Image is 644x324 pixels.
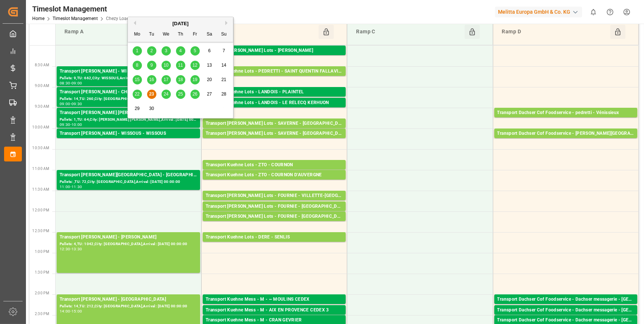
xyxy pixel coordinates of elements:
div: Choose Wednesday, September 3rd, 2025 [162,46,171,56]
span: 11:30 AM [32,187,49,191]
div: Transport [PERSON_NAME] Lots - SAVERNE - [GEOGRAPHIC_DATA] [206,130,343,137]
span: 23 [149,91,154,97]
a: Home [32,16,44,21]
span: 17 [163,77,168,82]
div: 11:00 [60,185,70,188]
div: Choose Thursday, September 11th, 2025 [176,61,185,70]
div: Pallets: ,TU: 15,City: [GEOGRAPHIC_DATA] CEDEX 3,Arrival: [DATE] 00:00:00 [206,314,343,320]
div: [DATE] [128,20,233,27]
div: 08:30 [60,81,70,85]
div: Pallets: 1,TU: 209,City: [GEOGRAPHIC_DATA],Arrival: [DATE] 00:00:00 [206,241,343,247]
div: Fr [190,30,200,39]
div: Transport [PERSON_NAME] Lots - FOURNIE - [GEOGRAPHIC_DATA] [206,213,343,220]
span: 9:30 AM [35,104,49,108]
span: 20 [207,77,212,82]
div: Pallets: ,TU: 72,City: [GEOGRAPHIC_DATA],Arrival: [DATE] 00:00:00 [60,179,197,185]
span: 13 [207,63,212,68]
div: Choose Friday, September 5th, 2025 [190,46,200,56]
span: 10:00 AM [32,125,49,129]
div: Choose Tuesday, September 23rd, 2025 [147,90,156,99]
div: Transport Dachser Cof Foodservice - Dachser messagerie - [GEOGRAPHIC_DATA] [497,307,634,314]
div: Pallets: ,TU: 47,City: LE RELECQ KERHUON,Arrival: [DATE] 00:00:00 [206,107,343,113]
div: Pallets: 5,TU: 194,City: [GEOGRAPHIC_DATA],Arrival: [DATE] 00:00:00 [206,220,343,227]
span: 14 [221,63,226,68]
div: Choose Thursday, September 4th, 2025 [176,46,185,56]
div: Th [176,30,185,39]
div: Choose Saturday, September 6th, 2025 [205,46,214,56]
span: 15 [135,77,139,82]
div: 14:00 [60,310,70,313]
div: Sa [205,30,214,39]
div: Transport [PERSON_NAME] - CHENNEVIERES/[GEOGRAPHIC_DATA] - [GEOGRAPHIC_DATA]/MARNE CEDEX [60,88,197,96]
div: Choose Sunday, September 7th, 2025 [219,46,229,56]
div: Ramp C [353,25,464,39]
span: 12:30 PM [32,229,49,233]
div: Pallets: 2,TU: ,City: [GEOGRAPHIC_DATA],Arrival: [DATE] 00:00:00 [497,117,634,123]
div: Transport Kuehne Lots - ZTO - COURNON D'AUVERGNE [206,171,343,179]
div: Timeslot Management [32,3,136,14]
button: Melitta Europa GmbH & Co. KG [495,5,585,19]
span: 2:00 PM [35,291,49,295]
div: Transport [PERSON_NAME] Lots - FOURNIE - VILLETTE-[GEOGRAPHIC_DATA] [206,192,343,200]
div: Pallets: 2,TU: 45,City: [GEOGRAPHIC_DATA]-[GEOGRAPHIC_DATA],Arrival: [DATE] 00:00:00 [497,303,634,310]
div: Choose Saturday, September 27th, 2025 [205,90,214,99]
div: Su [219,30,229,39]
div: Mo [133,30,142,39]
div: Transport Kuehne Mess - M - ~ MOULINS CEDEX [206,296,343,303]
div: Choose Wednesday, September 24th, 2025 [162,90,171,99]
div: Pallets: 2,TU: ,City: WISSOUS,Arrival: [DATE] 00:00:00 [60,137,197,144]
span: 8 [136,63,139,68]
span: 8:30 AM [35,63,49,67]
div: Transport Kuehne Lots - LANDOIS - LE RELECQ KERHUON [206,99,343,107]
div: Pallets: 9,TU: 662,City: WISSOUS,Arrival: [DATE] 00:00:00 [60,75,197,81]
div: 09:30 [60,123,70,126]
span: 12 [192,63,197,68]
span: 10:30 AM [32,146,49,150]
div: Choose Tuesday, September 16th, 2025 [147,75,156,84]
div: Choose Friday, September 12th, 2025 [190,61,200,70]
div: Ramp A [62,25,173,39]
div: Transport Kuehne Lots - ZTO - COURNON [206,161,343,169]
button: Next Month [225,21,230,25]
div: Choose Tuesday, September 9th, 2025 [147,61,156,70]
div: 09:00 [60,102,70,106]
span: 11:00 AM [32,167,49,171]
div: Transport [PERSON_NAME] - WISSOUS - WISSOUS [60,130,197,137]
div: Choose Tuesday, September 2nd, 2025 [147,46,156,56]
div: Pallets: 5,TU: 986,City: [GEOGRAPHIC_DATA],Arrival: [DATE] 00:00:00 [206,54,343,61]
button: Previous Month [132,21,136,25]
span: 16 [149,77,154,82]
span: 1 [136,48,139,53]
div: Choose Friday, September 26th, 2025 [190,90,200,99]
div: Transport [PERSON_NAME] - WISSOUS - WISSOUS [60,68,197,75]
div: month 2025-09 [130,44,231,116]
div: Choose Sunday, September 21st, 2025 [219,75,229,84]
button: Help Center [602,4,618,20]
div: 09:00 [72,81,82,85]
div: Transport [PERSON_NAME] Lots - [PERSON_NAME] [206,47,343,54]
div: Transport Kuehne Mess - M - AIX EN PROVENCE CEDEX 3 [206,307,343,314]
span: 2:30 PM [35,312,49,316]
span: 28 [221,91,226,97]
div: - [70,310,72,313]
div: Choose Tuesday, September 30th, 2025 [147,104,156,113]
div: Transport [PERSON_NAME][GEOGRAPHIC_DATA] - [GEOGRAPHIC_DATA] [60,171,197,179]
div: 15:00 [72,310,82,313]
div: Pallets: 1,TU: 64,City: [PERSON_NAME] [PERSON_NAME],Arrival: [DATE] 00:00:00 [60,117,197,123]
div: - [70,185,72,188]
div: Choose Wednesday, September 17th, 2025 [162,75,171,84]
div: Transport Dachser Cof Foodservice - [PERSON_NAME][GEOGRAPHIC_DATA] [497,130,634,137]
div: - [70,81,72,85]
div: Transport [PERSON_NAME] [PERSON_NAME] [PERSON_NAME] [60,109,197,117]
div: Pallets: 2,TU: ,City: SARREBOURG,Arrival: [DATE] 00:00:00 [206,137,343,144]
div: Transport Dachser Cof Foodservice - Dachser messagerie - [GEOGRAPHIC_DATA] [497,317,634,324]
span: 6 [208,48,211,53]
div: Pallets: ,TU: 16,City: [GEOGRAPHIC_DATA][PERSON_NAME],Arrival: [DATE] 00:00:00 [206,210,343,217]
span: 30 [149,106,154,111]
div: Choose Thursday, September 18th, 2025 [176,75,185,84]
span: 27 [207,91,212,97]
div: - [70,247,72,251]
div: Pallets: 2,TU: 112,City: [GEOGRAPHIC_DATA][PERSON_NAME],Arrival: [DATE] 00:00:00 [206,75,343,81]
div: Melitta Europa GmbH & Co. KG [495,7,582,17]
a: Timeslot Management [53,16,98,21]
